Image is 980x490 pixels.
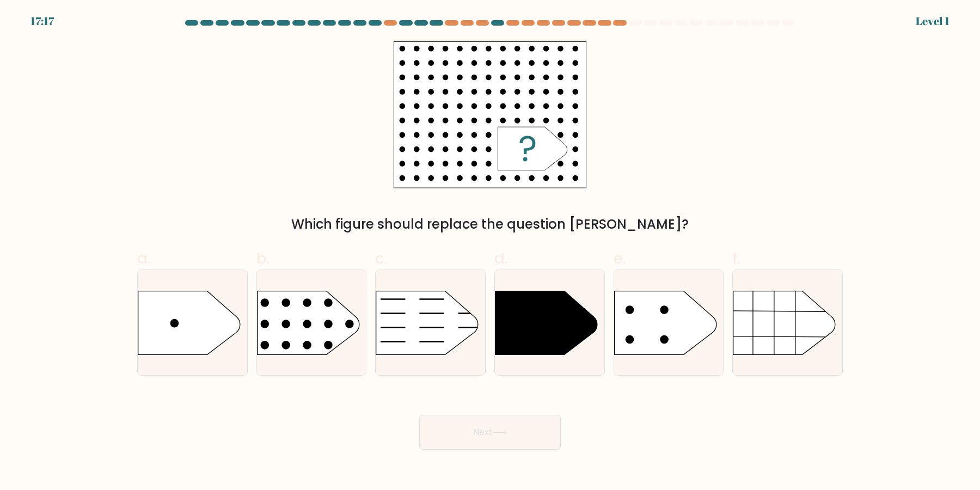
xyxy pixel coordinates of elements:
span: e. [614,248,626,269]
span: c. [375,248,387,269]
span: f. [732,248,740,269]
span: d. [494,248,507,269]
div: Which figure should replace the question [PERSON_NAME]? [144,215,836,234]
div: 17:17 [30,13,54,29]
div: Level 1 [916,13,950,29]
span: a. [137,248,150,269]
span: b. [256,248,269,269]
button: Next [419,415,561,450]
